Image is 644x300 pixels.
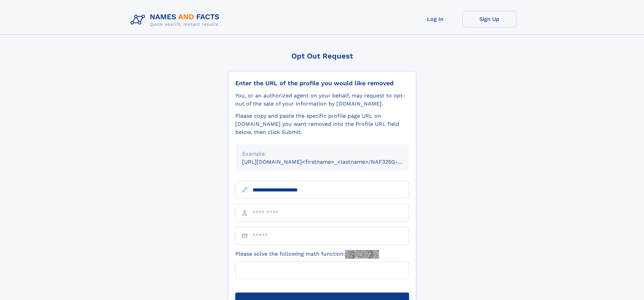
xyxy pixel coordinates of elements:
div: Opt Out Request [228,52,416,60]
small: [URL][DOMAIN_NAME]<firstname>_<lastname>/NAF325G-xxxxxxxx [242,159,422,165]
a: Log In [408,11,462,27]
div: Please copy and paste the specific profile page URL on [DOMAIN_NAME] you want removed into the Pr... [235,112,409,136]
label: Please solve the following math function: [235,250,379,259]
div: Enter the URL of the profile you would like removed [235,79,409,87]
a: Sign Up [462,11,517,27]
div: You, or an authorized agent on your behalf, may request to opt-out of the sale of your informatio... [235,92,409,108]
div: Example: [242,150,402,158]
img: Logo Names and Facts [128,11,225,29]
